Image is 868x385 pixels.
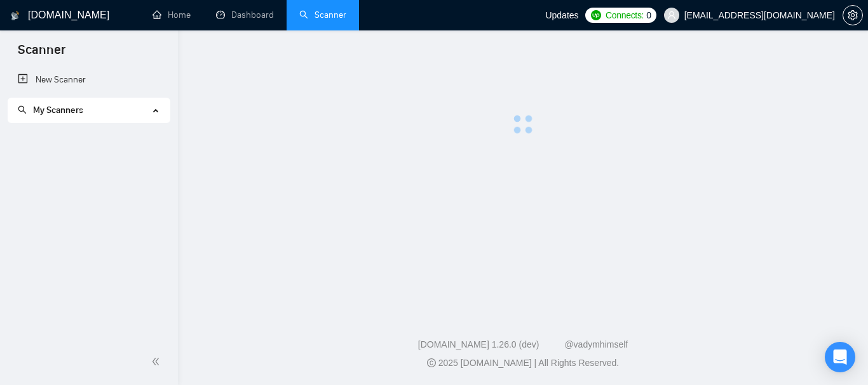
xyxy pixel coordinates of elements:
span: Updates [545,10,578,20]
span: double-left [151,355,164,368]
a: dashboardDashboard [216,10,274,20]
span: user [667,11,676,20]
a: @vadymhimself [564,339,628,349]
span: Scanner [8,41,76,67]
span: My Scanners [33,105,83,115]
span: copyright [427,358,436,367]
li: New Scanner [8,67,170,93]
img: upwork-logo.png [591,10,601,20]
span: My Scanners [18,105,83,115]
a: [DOMAIN_NAME] 1.26.0 (dev) [418,339,539,349]
span: setting [843,10,862,20]
span: 0 [646,8,651,22]
a: homeHome [153,10,191,20]
div: Open Intercom Messenger [825,342,855,372]
span: Connects: [606,8,644,22]
button: setting [843,5,863,25]
a: New Scanner [18,67,159,93]
a: setting [843,10,863,20]
a: searchScanner [299,10,346,20]
span: search [18,105,27,114]
img: logo [11,6,20,26]
div: 2025 [DOMAIN_NAME] | All Rights Reserved. [188,356,858,370]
